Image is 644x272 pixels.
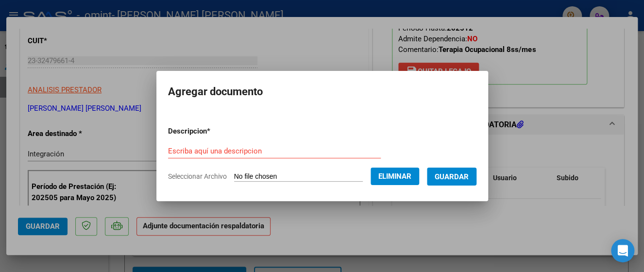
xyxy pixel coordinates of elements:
[378,172,411,181] span: Eliminar
[611,239,634,262] div: Open Intercom Messenger
[427,168,476,186] button: Guardar
[168,126,261,137] p: Descripcion
[168,83,476,101] h2: Agregar documento
[435,172,469,181] span: Guardar
[168,172,227,180] span: Seleccionar Archivo
[371,168,419,185] button: Eliminar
